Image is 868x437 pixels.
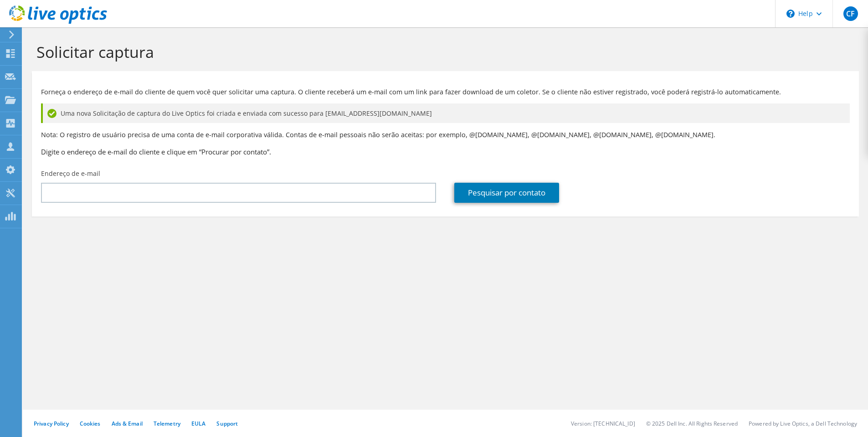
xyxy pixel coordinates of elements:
a: Cookies [80,420,101,427]
span: Uma nova Solicitação de captura do Live Optics foi criada e enviada com sucesso para [EMAIL_ADDRE... [61,108,432,118]
a: Pesquisar por contato [454,183,559,203]
a: Privacy Policy [34,420,69,427]
a: Ads & Email [112,420,143,427]
a: Telemetry [154,420,180,427]
li: Powered by Live Optics, a Dell Technology [749,420,857,427]
li: © 2025 Dell Inc. All Rights Reserved [646,420,738,427]
a: Support [216,420,238,427]
a: EULA [191,420,205,427]
h3: Digite o endereço de e-mail do cliente e clique em “Procurar por contato”. [41,147,850,157]
li: Version: [TECHNICAL_ID] [571,420,635,427]
span: CF [843,6,858,21]
label: Endereço de e-mail [41,169,100,178]
p: Nota: O registro de usuário precisa de uma conta de e-mail corporativa válida. Contas de e-mail p... [41,130,850,140]
p: Forneça o endereço de e-mail do cliente de quem você quer solicitar uma captura. O cliente recebe... [41,87,850,97]
h1: Solicitar captura [36,42,850,62]
svg: \n [786,10,795,18]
